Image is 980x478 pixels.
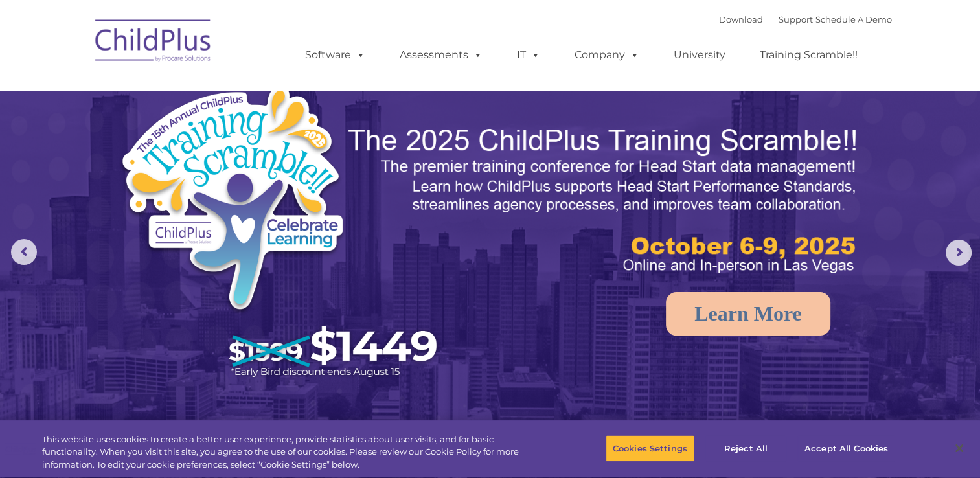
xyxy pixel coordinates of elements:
[779,14,813,25] a: Support
[606,435,694,462] button: Cookies Settings
[815,14,892,25] a: Schedule A Demo
[180,139,235,148] span: Phone number
[945,434,974,462] button: Close
[666,292,830,336] a: Learn More
[719,14,892,25] font: |
[562,42,652,68] a: Company
[705,435,786,462] button: Reject All
[504,42,553,68] a: IT
[797,435,895,462] button: Accept All Cookies
[661,42,738,68] a: University
[180,85,220,95] span: Last name
[42,433,539,472] div: This website uses cookies to create a better user experience, provide statistics about user visit...
[719,14,763,25] a: Download
[747,42,871,68] a: Training Scramble!!
[387,42,496,68] a: Assessments
[89,10,218,75] img: ChildPlus by Procare Solutions
[292,42,378,68] a: Software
